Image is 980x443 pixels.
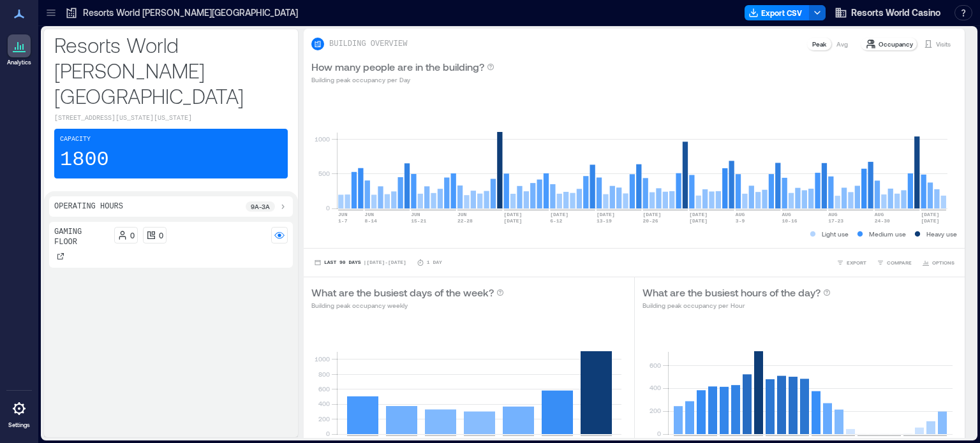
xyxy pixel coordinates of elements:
[919,256,957,269] button: OPTIONS
[836,39,848,49] p: Avg
[457,212,467,217] text: JUN
[689,218,708,224] text: [DATE]
[4,393,34,433] a: Settings
[921,212,939,217] text: [DATE]
[887,259,912,266] span: COMPARE
[642,300,831,310] p: Building peak occupancy per Hour
[745,5,810,20] button: Export CSV
[311,75,494,85] p: Building peak occupancy per Day
[311,256,409,269] button: Last 90 Days |[DATE]-[DATE]
[597,218,612,224] text: 13-19
[581,437,599,443] text: [DATE]
[847,259,866,266] span: EXPORT
[643,218,658,224] text: 20-26
[326,430,330,437] tspan: 0
[338,212,348,217] text: JUN
[766,437,775,443] text: 8am
[504,212,523,217] text: [DATE]
[875,212,884,217] text: AUG
[642,285,820,300] p: What are the busiest hours of the day?
[875,218,890,224] text: 24-30
[159,230,163,240] p: 0
[649,407,660,414] tspan: 200
[386,437,405,443] text: [DATE]
[649,384,660,391] tspan: 400
[318,400,330,407] tspan: 400
[3,31,35,70] a: Analytics
[831,3,944,23] button: Resorts World Casino
[921,218,939,224] text: [DATE]
[326,204,330,212] tspan: 0
[311,285,494,300] p: What are the busiest days of the week?
[649,361,660,369] tspan: 600
[54,113,288,124] p: [STREET_ADDRESS][US_STATE][US_STATE]
[54,227,109,247] p: Gaming Floor
[427,259,442,266] p: 1 Day
[857,437,867,443] text: 4pm
[318,370,330,378] tspan: 800
[7,59,31,66] p: Analytics
[822,229,849,239] p: Light use
[812,437,824,443] text: 12pm
[657,430,660,437] tspan: 0
[782,212,792,217] text: AUG
[869,229,906,239] p: Medium use
[464,437,482,443] text: [DATE]
[879,39,913,49] p: Occupancy
[689,212,708,217] text: [DATE]
[311,300,504,310] p: Building peak occupancy weekly
[736,212,745,217] text: AUG
[311,59,484,75] p: How many people are in the building?
[54,201,123,212] p: Operating Hours
[597,212,615,217] text: [DATE]
[936,39,951,49] p: Visits
[411,218,426,224] text: 15-21
[411,212,420,217] text: JUN
[318,415,330,423] tspan: 200
[60,147,109,173] p: 1800
[828,218,843,224] text: 17-23
[251,201,270,212] p: 9a - 3a
[903,437,913,443] text: 8pm
[503,437,521,443] text: [DATE]
[130,230,135,240] p: 0
[834,256,869,269] button: EXPORT
[60,134,91,145] p: Capacity
[318,385,330,393] tspan: 600
[347,437,366,443] text: [DATE]
[643,212,662,217] text: [DATE]
[736,218,745,224] text: 3-9
[851,6,940,19] span: Resorts World Casino
[782,218,798,224] text: 10-16
[83,6,298,19] p: Resorts World [PERSON_NAME][GEOGRAPHIC_DATA]
[504,218,523,224] text: [DATE]
[329,39,407,49] p: BUILDING OVERVIEW
[318,170,330,177] tspan: 500
[812,39,826,49] p: Peak
[828,212,838,217] text: AUG
[550,218,562,224] text: 6-12
[542,437,560,443] text: [DATE]
[338,218,348,224] text: 1-7
[54,32,288,108] p: Resorts World [PERSON_NAME][GEOGRAPHIC_DATA]
[674,437,686,443] text: 12am
[8,421,30,429] p: Settings
[315,355,330,363] tspan: 1000
[365,218,377,224] text: 8-14
[457,218,473,224] text: 22-28
[365,212,375,217] text: JUN
[932,259,954,266] span: OPTIONS
[874,256,914,269] button: COMPARE
[926,229,957,239] p: Heavy use
[425,437,443,443] text: [DATE]
[720,437,729,443] text: 4am
[315,135,330,143] tspan: 1000
[550,212,568,217] text: [DATE]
